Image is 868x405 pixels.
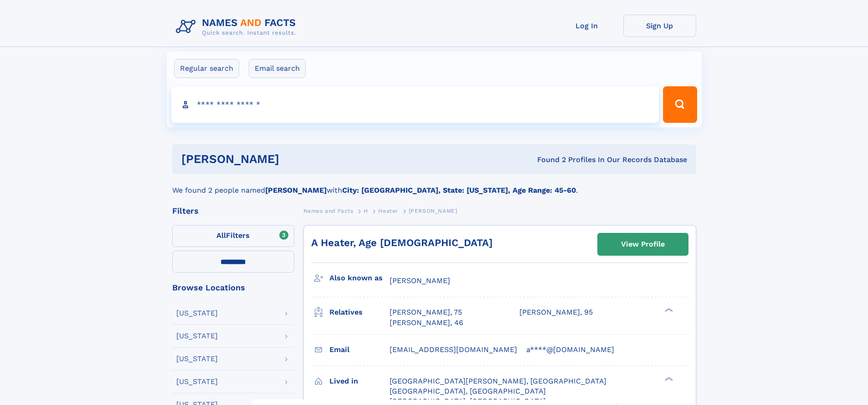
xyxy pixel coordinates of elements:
div: [US_STATE] [176,355,218,363]
div: ❯ [663,307,673,313]
h3: Email [329,342,390,358]
span: [PERSON_NAME] [390,276,450,285]
a: H [364,205,368,216]
h3: Relatives [329,305,390,320]
a: Log In [550,15,623,37]
label: Email search [249,59,306,78]
a: [PERSON_NAME], 46 [390,318,463,328]
b: [PERSON_NAME] [265,186,327,195]
span: [PERSON_NAME] [409,208,457,214]
h1: [PERSON_NAME] [181,153,408,165]
span: [GEOGRAPHIC_DATA][PERSON_NAME], [GEOGRAPHIC_DATA] [390,377,606,385]
a: Names and Facts [303,205,354,216]
h3: Lived in [329,373,390,389]
a: Heater [378,205,398,216]
b: City: [GEOGRAPHIC_DATA], State: [US_STATE], Age Range: 45-60 [342,186,576,195]
span: H [364,208,368,214]
span: [EMAIL_ADDRESS][DOMAIN_NAME] [390,345,517,354]
label: Regular search [174,59,239,78]
span: Heater [378,208,398,214]
a: [PERSON_NAME], 95 [519,307,593,317]
span: All [216,231,226,240]
input: search input [171,86,659,123]
a: A Heater, Age [DEMOGRAPHIC_DATA] [311,237,493,248]
div: ❯ [663,376,673,382]
a: [PERSON_NAME], 75 [390,307,462,317]
label: Filters [172,225,294,247]
a: Sign Up [623,15,696,37]
div: Filters [172,207,294,215]
div: Browse Locations [172,284,294,292]
div: [US_STATE] [176,378,218,385]
div: View Profile [621,234,665,255]
button: Search Button [663,86,697,123]
div: Found 2 Profiles In Our Records Database [408,155,687,165]
span: [GEOGRAPHIC_DATA], [GEOGRAPHIC_DATA] [390,387,546,395]
img: Logo Names and Facts [172,15,303,39]
div: [US_STATE] [176,332,218,340]
div: [US_STATE] [176,310,218,317]
div: We found 2 people named with . [172,174,696,196]
h3: Also known as [329,270,390,286]
a: View Profile [598,233,688,255]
